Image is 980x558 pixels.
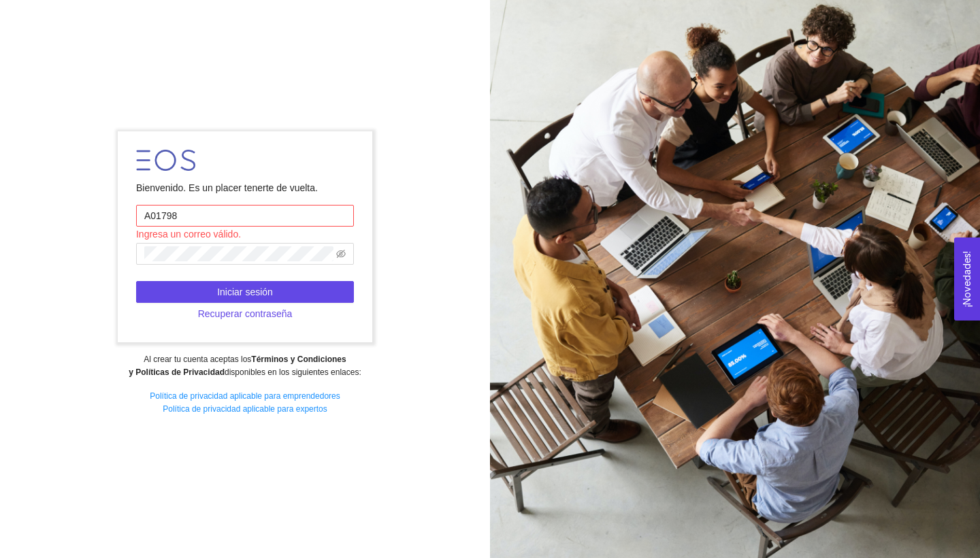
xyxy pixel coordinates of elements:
div: Bienvenido. Es un placer tenerte de vuelta. [136,180,354,195]
div: Ingresa un correo válido. [136,227,354,242]
a: Política de privacidad aplicable para emprendedores [150,391,340,401]
a: Recuperar contraseña [136,308,354,319]
img: LOGO [136,150,195,171]
button: Iniciar sesión [136,281,354,303]
a: Política de privacidad aplicable para expertos [163,404,327,414]
div: Al crear tu cuenta aceptas los disponibles en los siguientes enlaces: [9,353,480,379]
span: Iniciar sesión [217,284,273,299]
strong: Términos y Condiciones y Políticas de Privacidad [129,355,346,377]
input: Correo electrónico [136,205,354,227]
button: Open Feedback Widget [954,237,980,321]
span: eye-invisible [336,249,346,259]
button: Recuperar contraseña [136,303,354,325]
span: Recuperar contraseña [198,306,293,321]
